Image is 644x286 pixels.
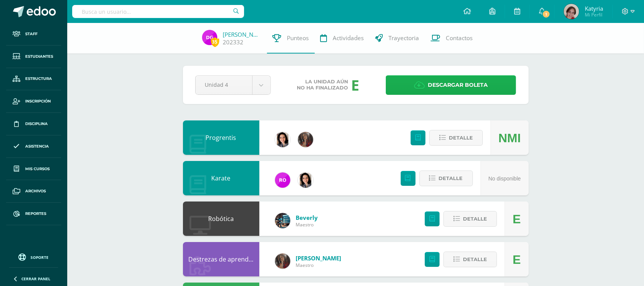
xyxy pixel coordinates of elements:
div: Karate [183,161,259,195]
span: La unidad aún no ha finalizado [297,79,348,91]
a: Contactos [425,23,479,54]
input: Busca un usuario... [72,5,244,18]
span: Detalle [463,212,487,226]
span: Detalle [463,252,487,266]
span: Soporte [31,255,49,260]
span: Cerrar panel [21,276,50,281]
img: 9265801c139b95c850505ad960065ce9.png [298,132,313,147]
span: Estudiantes [25,54,53,60]
img: a2b802f23b7c04cc8f9775ff2bf44706.png [564,4,579,19]
span: Inscripción [25,98,51,104]
img: 8d111c54e46f86f8e7ff055ff49bdf2e.png [275,132,290,147]
span: Punteos [287,34,309,42]
span: Detalle [449,131,473,145]
a: Destrezas de aprendizaje [189,255,262,263]
a: Punteos [267,23,315,54]
span: No disponible [489,175,521,182]
div: E [513,242,521,277]
img: 8d111c54e46f86f8e7ff055ff49bdf2e.png [298,172,313,188]
a: Staff [6,23,61,45]
img: 622bbccbb56ef3a75229b1369ba48c20.png [275,172,290,188]
span: Descargar boleta [428,76,488,94]
a: Descargar boleta [386,75,516,95]
span: Contactos [446,34,473,42]
a: Estructura [6,68,61,91]
span: Staff [25,31,37,37]
a: Unidad 4 [196,76,270,94]
div: Destrezas de aprendizaje [183,242,259,276]
button: Detalle [443,211,497,227]
span: 35 [211,37,219,47]
a: Robótica [208,214,234,223]
a: [PERSON_NAME] [223,31,261,38]
span: 1 [542,10,550,18]
a: Reportes [6,203,61,225]
div: Progrentis [183,120,259,155]
a: Trayectoria [370,23,425,54]
span: Archivos [25,188,46,194]
span: Mi Perfil [585,11,603,18]
button: Detalle [443,252,497,267]
span: Maestro [296,221,318,228]
a: Beverly [296,214,318,221]
span: Unidad 4 [205,76,243,94]
a: Disciplina [6,113,61,135]
span: Maestro [296,262,341,268]
img: 9265801c139b95c850505ad960065ce9.png [275,253,290,269]
a: Mis cursos [6,158,61,180]
img: 34fa802e52f1a7c5000ca845efa31f00.png [275,213,290,228]
a: Archivos [6,180,61,203]
a: Estudiantes [6,45,61,68]
span: Disciplina [25,121,48,127]
span: Actividades [333,34,364,42]
div: E [351,75,360,95]
span: Mis cursos [25,166,50,172]
button: Detalle [419,171,473,186]
span: Katyria [585,5,603,12]
a: Inscripción [6,90,61,113]
a: Karate [212,174,231,182]
span: Trayectoria [389,34,419,42]
span: Reportes [25,211,46,217]
a: Soporte [9,252,58,262]
a: Actividades [315,23,370,54]
div: NMI [498,121,521,155]
span: Asistencia [25,143,49,149]
a: Asistencia [6,135,61,158]
a: Progrentis [206,133,236,142]
a: 202332 [223,38,244,46]
div: E [513,202,521,236]
span: Estructura [25,76,52,82]
img: 0c997b1531c273508099ad565984d301.png [202,30,217,45]
button: Detalle [429,130,483,146]
a: [PERSON_NAME] [296,254,341,262]
span: Detalle [439,171,463,185]
div: Robótica [183,201,259,236]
